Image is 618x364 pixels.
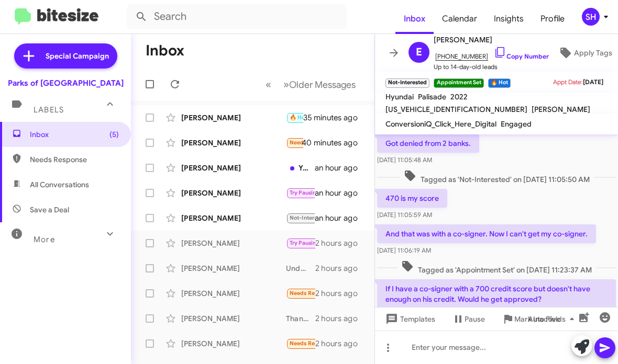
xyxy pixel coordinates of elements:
span: Appt Date: [553,78,583,86]
span: E [416,44,422,61]
span: [US_VEHICLE_IDENTIFICATION_NUMBER] [385,105,527,114]
div: Ok. This would be on the intense blue Elantra N [286,187,315,199]
span: Tagged as 'Not-Interested' on [DATE] 11:05:50 AM [400,169,594,185]
p: If I have a co-signer with a 700 credit score but doesn't have enough on his credit. Would he get... [377,279,616,309]
span: Labels [34,105,64,115]
span: More [34,235,55,244]
p: 470 is my score [377,189,447,208]
button: Mark Inactive [493,310,569,328]
button: Next [277,74,362,95]
a: Special Campaign [14,43,117,69]
div: [PERSON_NAME] [181,288,286,299]
span: Engaged [501,119,532,129]
div: [PERSON_NAME] [181,112,286,123]
div: an hour ago [315,213,366,223]
div: [PERSON_NAME] [181,238,286,248]
div: [PERSON_NAME] [181,163,286,173]
span: « [266,78,271,91]
div: SH [582,8,600,26]
span: Templates [383,310,435,328]
span: Try Pausing [290,189,320,196]
div: [PERSON_NAME] [181,188,286,198]
span: Tagged as 'Appointment Set' on [DATE] 11:23:37 AM [397,260,596,275]
div: Sounds great! Feel free to reach out whenever you're ready. Let me know if you have any questions... [286,237,315,249]
span: Auto Fields [528,310,578,328]
span: [PERSON_NAME] [434,33,549,46]
div: Parks of [GEOGRAPHIC_DATA] [8,78,124,88]
div: 2 hours ago [315,313,366,324]
div: [PERSON_NAME] [181,313,286,324]
div: an hour ago [315,188,366,198]
div: Could I come by [DATE] possibly. [286,212,315,224]
div: 35 minutes ago [303,112,366,123]
span: Not-Interested [290,214,330,221]
span: 🔥 Hot [290,114,307,121]
span: Up to 14-day-old leads [434,62,549,72]
div: 2 hours ago [315,238,366,248]
div: [PERSON_NAME] [181,213,286,223]
span: (5) [109,129,119,140]
span: Hyundai [385,92,414,101]
p: And that was with a co-signer. Now I can't get my co-signer. [377,224,596,243]
div: an hour ago [315,163,366,173]
input: Search [127,4,347,29]
div: [PERSON_NAME] [181,338,286,349]
span: Apply Tags [574,43,612,62]
small: 🔥 Hot [488,78,511,88]
div: 2 hours ago [315,263,366,274]
div: Yes I can have him to send that info over [DATE].. the car is paid for. He's not looking to trade... [286,163,315,173]
div: Understood if anything changes let us know. [286,263,315,274]
div: Thank you and have a great day! [286,313,315,324]
div: Hello, I was interested in the Aviator, but I wasn't given any information nor an opportunity for... [286,337,315,349]
span: 2022 [450,92,468,101]
span: Try Pausing [290,240,320,246]
small: Appointment Set [434,78,483,88]
button: Pause [444,310,493,328]
a: Insights [485,4,532,34]
span: Needs Response [290,290,334,297]
button: Previous [259,74,278,95]
div: 2 hours ago [315,288,366,299]
div: 2 hours ago [315,338,366,349]
a: Copy Number [494,52,549,60]
span: Palisade [418,92,446,101]
a: Inbox [395,4,434,34]
span: Needs Response [290,139,334,146]
div: Yes, only Expedition and I'd be a fly in so it had to have been a very specific vehicle. If it's ... [286,287,315,299]
span: Special Campaign [46,51,109,61]
a: Profile [532,4,573,34]
span: Pause [465,310,485,328]
div: [PERSON_NAME] [181,263,286,274]
span: [DATE] 11:05:48 AM [377,156,432,164]
span: Older Messages [289,79,356,90]
div: [PERSON_NAME] [181,138,286,148]
span: [DATE] [583,78,603,86]
small: Not-Interested [385,78,429,88]
button: Auto Fields [520,310,587,328]
span: ConversioniQ_Click_Here_Digital [385,119,496,129]
span: Save a Deal [30,204,69,215]
nav: Page navigation example [260,74,362,95]
div: Empty promises. Over promising, under delivering. Cant close the deal. Wasted my time on a hr and... [286,136,303,149]
span: [DATE] 11:06:19 AM [377,246,431,254]
h1: Inbox [146,42,184,59]
span: » [283,78,289,91]
button: Templates [375,310,444,328]
span: Needs Response [290,340,334,347]
span: Inbox [30,129,119,140]
a: Calendar [434,4,485,34]
span: [PERSON_NAME] [532,105,590,114]
p: Got denied from 2 banks. [377,134,479,153]
span: All Conversations [30,179,89,190]
span: [DATE] 11:05:59 AM [377,211,432,219]
button: SH [573,8,606,26]
div: I I have not received anything as of yet [286,111,303,123]
span: Needs Response [30,154,119,165]
div: 40 minutes ago [303,138,366,148]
